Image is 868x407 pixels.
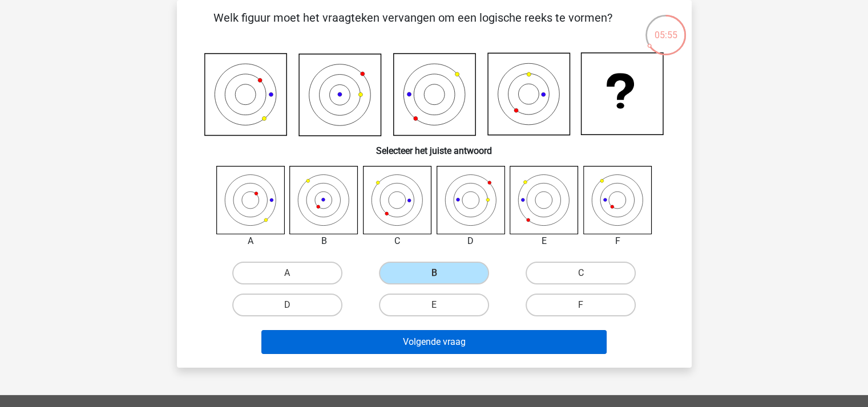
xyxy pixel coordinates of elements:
button: Volgende vraag [261,330,607,354]
div: C [354,234,441,248]
h6: Selecteer het juiste antwoord [195,136,673,156]
label: A [232,262,342,284]
div: 05:55 [644,14,687,42]
label: D [232,294,342,316]
label: C [526,262,636,284]
label: F [526,294,636,316]
div: A [208,234,294,248]
p: Welk figuur moet het vraagteken vervangen om een logische reeks te vormen? [195,9,631,43]
div: D [428,234,514,248]
div: B [281,234,367,248]
label: E [379,294,489,316]
div: F [575,234,661,248]
div: E [501,234,587,248]
label: B [379,262,489,284]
